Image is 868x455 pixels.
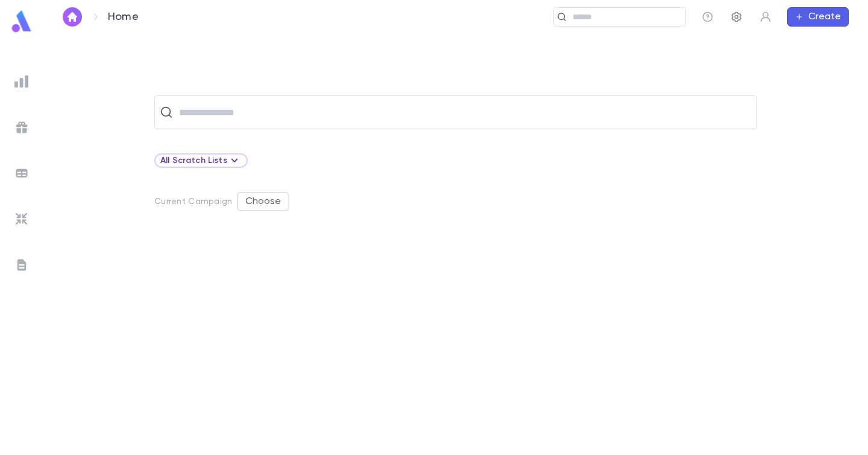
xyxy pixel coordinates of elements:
img: logo [10,10,34,33]
img: letters_grey.7941b92b52307dd3b8a917253454ce1c.svg [14,258,29,272]
button: Choose [237,192,289,211]
img: imports_grey.530a8a0e642e233f2baf0ef88e8c9fcb.svg [14,212,29,226]
button: Create [787,7,849,27]
div: All Scratch Lists [160,153,242,168]
img: home_white.a664292cf8c1dea59945f0da9f25487c.svg [65,12,80,22]
img: batches_grey.339ca447c9d9533ef1741baa751efc33.svg [14,166,29,180]
img: reports_grey.c525e4749d1bce6a11f5fe2a8de1b229.svg [14,74,29,89]
div: All Scratch Lists [154,153,248,168]
p: Current Campaign [154,197,232,206]
img: campaigns_grey.99e729a5f7ee94e3726e6486bddda8f1.svg [14,120,29,135]
p: Home [108,10,139,24]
